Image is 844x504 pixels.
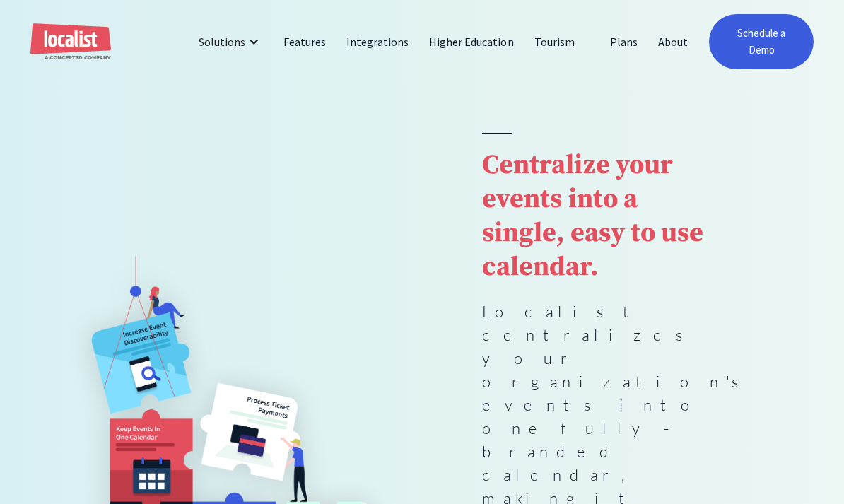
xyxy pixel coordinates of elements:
[336,25,419,59] a: Integrations
[419,25,524,59] a: Higher Education
[648,25,698,59] a: About
[199,33,245,50] div: Solutions
[274,25,336,59] a: Features
[482,148,703,284] strong: Centralize your events into a single, easy to use calendar.
[709,14,814,69] a: Schedule a Demo
[188,25,274,59] div: Solutions
[30,23,111,61] a: home
[524,25,585,59] a: Tourism
[600,25,648,59] a: Plans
